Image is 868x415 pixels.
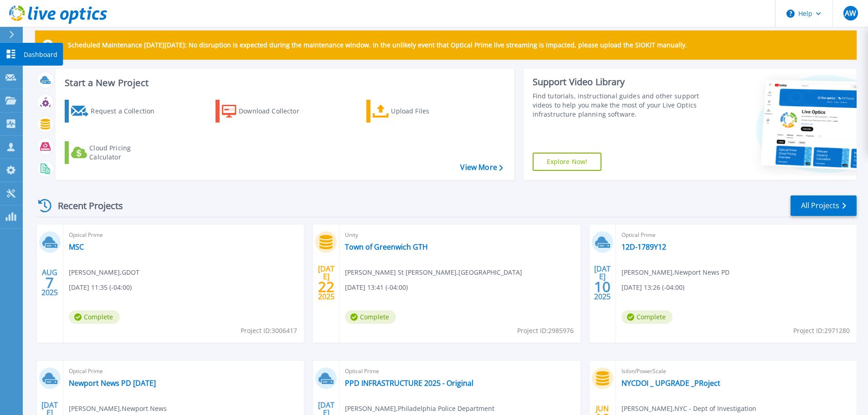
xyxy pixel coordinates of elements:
div: [DATE] 2025 [318,266,335,299]
span: [PERSON_NAME] , Newport News [69,404,167,414]
span: Unity [345,230,575,240]
span: Complete [69,310,120,324]
span: 10 [594,283,611,291]
div: Request a Collection [91,102,164,120]
span: [DATE] 13:26 (-04:00) [621,282,684,292]
a: All Projects [791,195,857,216]
a: Cloud Pricing Calculator [65,141,166,164]
a: Explore Now! [533,153,602,171]
a: NYCDOI _ UPGRADE _PRoject [621,379,720,388]
div: Download Collector [239,102,312,120]
a: Town of Greenwich GTH [345,242,428,251]
span: [PERSON_NAME] , NYC - Dept of Investigation [621,404,756,414]
div: AUG 2025 [41,266,58,299]
span: [PERSON_NAME] St [PERSON_NAME] , [GEOGRAPHIC_DATA] [345,267,522,277]
a: Upload Files [366,100,468,123]
span: Optical Prime [621,230,851,240]
div: Cloud Pricing Calculator [89,143,162,162]
a: 12D-1789Y12 [621,242,666,251]
span: [DATE] 13:41 (-04:00) [345,282,408,292]
a: MSC [69,242,84,251]
span: [DATE] 11:35 (-04:00) [69,282,132,292]
span: AW [845,10,856,17]
span: Isilon/PowerScale [621,366,851,376]
a: View More [460,163,503,172]
span: Project ID: 2971280 [793,326,850,336]
span: Complete [621,310,673,324]
div: Find tutorials, instructional guides and other support videos to help you make the most of your L... [533,92,703,119]
span: Optical Prime [69,230,298,240]
span: 7 [46,279,54,287]
span: Complete [345,310,396,324]
span: [PERSON_NAME] , Newport News PD [621,267,729,277]
span: Project ID: 3006417 [241,326,297,336]
span: Optical Prime [345,366,575,376]
a: Download Collector [216,100,317,123]
div: Support Video Library [533,76,703,88]
div: Recent Projects [35,195,135,217]
span: [PERSON_NAME] , Philadelphia Police Department [345,404,494,414]
span: Optical Prime [69,366,298,376]
p: Scheduled Maintenance [DATE][DATE]: No disruption is expected during the maintenance window. In t... [68,41,687,49]
h3: Start a New Project [65,78,503,88]
a: Request a Collection [65,100,166,123]
div: Upload Files [391,102,464,120]
span: 22 [318,283,334,291]
span: Project ID: 2985976 [517,326,574,336]
a: Newport News PD [DATE] [69,379,156,388]
span: [PERSON_NAME] , GDOT [69,267,139,277]
div: [DATE] 2025 [594,266,611,299]
p: Dashboard [24,43,57,67]
a: PPD INFRASTRUCTURE 2025 - Original [345,379,473,388]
